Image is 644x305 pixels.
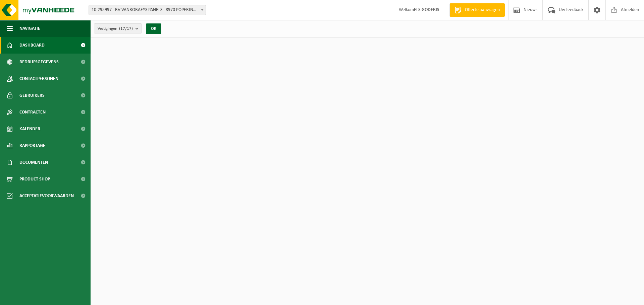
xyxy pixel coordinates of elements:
[19,171,50,187] span: Product Shop
[19,70,58,87] span: Contactpersonen
[19,20,40,37] span: Navigatie
[19,121,40,137] span: Kalender
[19,87,45,104] span: Gebruikers
[98,24,133,34] span: Vestigingen
[19,37,45,54] span: Dashboard
[89,5,206,15] span: 10-295997 - BV VANROBAEYS PANELS - 8970 POPERINGE, BENELUXLAAN 12
[146,23,161,34] button: OK
[449,3,505,17] a: Offerte aanvragen
[94,23,142,33] button: Vestigingen(17/17)
[89,5,206,15] span: 10-295997 - BV VANROBAEYS PANELS - 8970 POPERINGE, BENELUXLAAN 12
[19,54,59,70] span: Bedrijfsgegevens
[19,104,46,121] span: Contracten
[414,7,439,12] strong: ELS GODERIS
[19,154,48,171] span: Documenten
[19,187,74,204] span: Acceptatievoorwaarden
[119,26,133,31] count: (17/17)
[19,137,45,154] span: Rapportage
[463,7,501,13] span: Offerte aanvragen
